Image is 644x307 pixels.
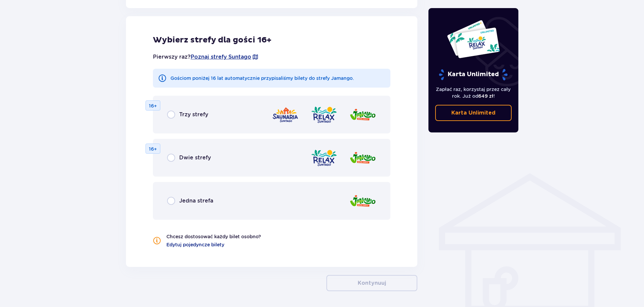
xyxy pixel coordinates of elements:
[435,86,512,99] p: Zapłać raz, korzystaj przez cały rok. Już od !
[326,275,417,291] button: Kontynuuj
[349,191,376,211] img: zone logo
[149,102,157,109] p: 16+
[153,53,259,61] p: Pierwszy raz?
[166,241,224,248] a: Edytuj pojedyncze bilety
[153,35,390,45] p: Wybierz strefy dla gości 16+
[170,75,354,82] p: Gościom poniżej 16 lat automatycznie przypisaliśmy bilety do strefy Jamango.
[272,105,299,124] img: zone logo
[166,233,261,240] p: Chcesz dostosować każdy bilet osobno?
[179,154,211,161] p: Dwie strefy
[191,53,251,61] a: Poznaj strefy Suntago
[478,93,493,99] span: 649 zł
[349,105,376,124] img: zone logo
[149,146,157,152] p: 16+
[349,148,376,167] img: zone logo
[435,105,512,121] a: Karta Unlimited
[179,197,213,205] p: Jedna strefa
[451,109,495,117] p: Karta Unlimited
[438,69,508,81] p: Karta Unlimited
[311,148,337,167] img: zone logo
[358,279,386,287] p: Kontynuuj
[311,105,337,124] img: zone logo
[179,111,208,118] p: Trzy strefy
